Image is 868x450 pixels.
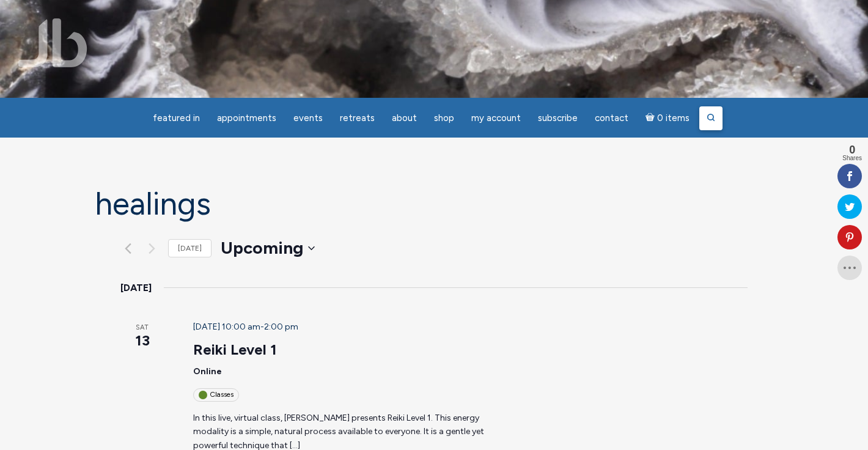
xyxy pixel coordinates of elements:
a: Contact [587,106,636,130]
a: Reiki Level 1 [193,341,277,359]
span: My Account [471,112,521,124]
div: Classes [193,388,239,401]
a: My Account [464,106,528,130]
a: Cart0 items [638,105,697,130]
a: Shop [427,106,462,130]
span: 0 items [657,114,690,123]
time: [DATE] [120,280,152,296]
span: 13 [120,330,164,351]
a: About [384,106,424,130]
span: Retreats [340,112,375,124]
img: Jamie Butler. The Everyday Medium [18,18,87,67]
button: Next Events [144,241,159,256]
span: Appointments [217,112,276,124]
a: Subscribe [531,106,585,130]
h1: Healings [95,186,773,221]
span: Contact [595,112,628,124]
span: Shares [842,155,862,161]
a: featured in [145,106,207,130]
time: - [193,322,298,332]
a: [DATE] [168,239,211,258]
span: 2:00 pm [264,322,298,332]
span: 0 [842,144,862,155]
a: Previous Events [120,241,135,256]
a: Retreats [333,106,382,130]
a: Events [286,106,330,130]
i: Cart [645,112,657,124]
span: featured in [153,112,200,124]
span: Events [293,112,323,124]
span: Online [193,366,222,377]
span: Subscribe [538,112,578,124]
span: About [392,112,417,124]
span: [DATE] 10:00 am [193,322,260,332]
button: Upcoming [221,236,315,260]
a: Appointments [210,106,284,130]
span: Sat [120,323,164,333]
span: Shop [434,112,454,124]
span: Upcoming [221,236,303,260]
